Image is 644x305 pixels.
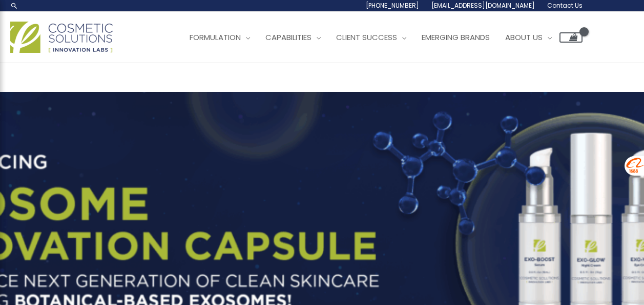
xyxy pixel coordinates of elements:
span: [EMAIL_ADDRESS][DOMAIN_NAME] [431,1,535,10]
a: Client Success [328,22,414,53]
span: Capabilities [265,32,311,43]
a: Emerging Brands [414,22,497,53]
img: Cosmetic Solutions Logo [10,22,113,53]
a: Search icon link [10,2,18,10]
span: About Us [505,32,543,43]
a: About Us [497,22,559,53]
span: Contact Us [547,1,583,10]
span: Emerging Brands [422,32,490,43]
a: Formulation [182,22,258,53]
a: Capabilities [258,22,328,53]
span: Client Success [336,32,397,43]
span: Formulation [190,32,241,43]
nav: Site Navigation [174,22,583,53]
span: [PHONE_NUMBER] [366,1,419,10]
a: View Shopping Cart, empty [559,32,583,43]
